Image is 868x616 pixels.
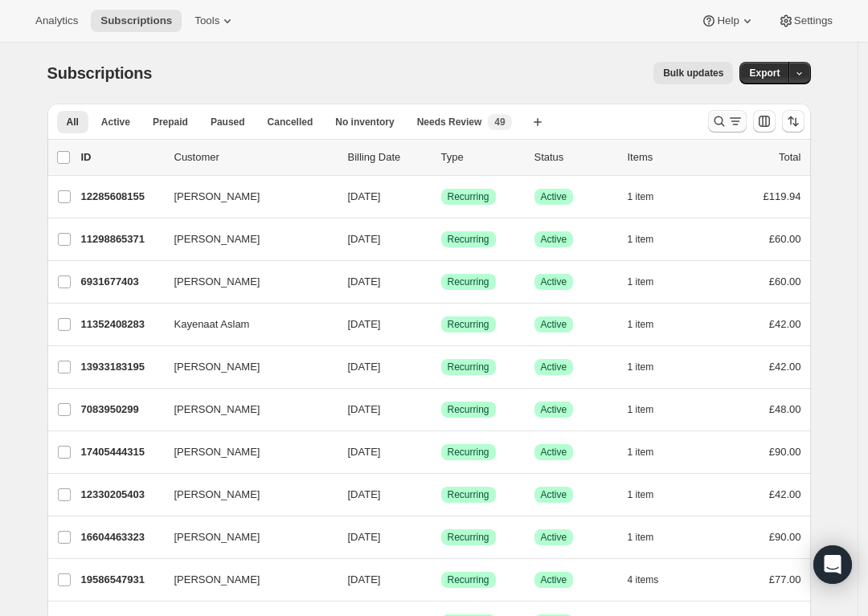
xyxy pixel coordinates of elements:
p: 7083950299 [81,402,162,418]
span: Recurring [448,361,489,373]
span: Active [541,190,567,203]
button: Kayenaat Aslam [165,312,325,337]
div: 19586547931[PERSON_NAME][DATE]SuccessRecurringSuccessActive4 items£77.00 [81,569,801,591]
span: [PERSON_NAME] [174,572,260,588]
span: £60.00 [769,275,801,288]
span: 1 item [628,531,654,544]
div: 11352408283Kayenaat Aslam[DATE]SuccessRecurringSuccessActive1 item£42.00 [81,313,801,336]
span: £119.94 [764,190,801,202]
span: Cancelled [268,116,313,129]
p: 12285608155 [81,189,162,205]
span: 1 item [628,361,654,373]
span: Recurring [448,488,489,501]
button: Bulk updates [653,62,733,84]
span: Export [749,67,780,80]
span: Settings [794,14,833,27]
span: Active [541,233,567,246]
p: 19586547931 [81,572,162,588]
span: Needs Review [417,116,482,129]
button: 1 item [628,398,672,421]
button: [PERSON_NAME] [165,439,325,465]
span: [DATE] [348,531,381,543]
button: Export [739,62,789,84]
span: [DATE] [348,190,381,202]
div: 12330205403[PERSON_NAME][DATE]SuccessRecurringSuccessActive1 item£42.00 [81,483,801,506]
p: 17405444315 [81,444,162,460]
button: 1 item [628,271,672,293]
div: Open Intercom Messenger [813,545,852,584]
button: [PERSON_NAME] [165,482,325,508]
span: [DATE] [348,446,381,458]
span: All [67,116,79,129]
span: [PERSON_NAME] [174,231,260,247]
span: Subscriptions [100,14,172,27]
p: Status [534,149,615,165]
button: Search and filter results [708,110,747,133]
div: 13933183195[PERSON_NAME][DATE]SuccessRecurringSuccessActive1 item£42.00 [81,356,801,378]
span: 1 item [628,190,654,203]
span: Prepaid [153,116,188,129]
div: 12285608155[PERSON_NAME][DATE]SuccessRecurringSuccessActive1 item£119.94 [81,186,801,208]
div: 7083950299[PERSON_NAME][DATE]SuccessRecurringSuccessActive1 item£48.00 [81,398,801,421]
span: Paused [211,116,245,129]
div: 16604463323[PERSON_NAME][DATE]SuccessRecurringSuccessActive1 item£90.00 [81,526,801,549]
button: Subscriptions [91,10,182,32]
span: [PERSON_NAME] [174,402,260,418]
button: Customize table column order and visibility [753,110,776,133]
span: [DATE] [348,361,381,373]
button: 1 item [628,441,672,463]
span: 1 item [628,446,654,459]
span: 1 item [628,488,654,501]
span: Recurring [448,531,489,544]
div: 6931677403[PERSON_NAME][DATE]SuccessRecurringSuccessActive1 item£60.00 [81,271,801,293]
span: Bulk updates [663,67,723,80]
span: Subscriptions [47,64,153,82]
span: [PERSON_NAME] [174,359,260,375]
div: IDCustomerBilling DateTypeStatusItemsTotal [81,149,801,165]
button: [PERSON_NAME] [165,567,325,593]
button: Help [691,10,764,32]
span: Active [541,361,567,373]
span: [PERSON_NAME] [174,487,260,503]
span: Active [541,446,567,459]
span: 1 item [628,233,654,246]
div: Items [628,149,708,165]
span: [DATE] [348,573,381,585]
span: [DATE] [348,318,381,330]
span: 49 [494,116,505,129]
button: [PERSON_NAME] [165,269,325,295]
button: 1 item [628,356,672,378]
span: Active [541,531,567,544]
span: [PERSON_NAME] [174,529,260,545]
span: [PERSON_NAME] [174,274,260,290]
span: [PERSON_NAME] [174,189,260,205]
div: 11298865371[PERSON_NAME][DATE]SuccessRecurringSuccessActive1 item£60.00 [81,228,801,251]
button: Tools [185,10,245,32]
button: 1 item [628,186,672,208]
span: Recurring [448,275,489,288]
button: [PERSON_NAME] [165,184,325,210]
p: Customer [174,149,335,165]
span: £42.00 [769,361,801,373]
span: Recurring [448,233,489,246]
p: 12330205403 [81,487,162,503]
span: £77.00 [769,573,801,585]
button: [PERSON_NAME] [165,226,325,252]
button: Analytics [26,10,88,32]
span: Active [541,403,567,416]
span: £90.00 [769,531,801,543]
span: Active [541,488,567,501]
p: 6931677403 [81,274,162,290]
span: [DATE] [348,275,381,288]
span: 4 items [628,573,659,586]
p: 16604463323 [81,529,162,545]
button: 1 item [628,526,672,549]
span: Active [541,318,567,331]
p: Billing Date [348,149,428,165]
span: Recurring [448,190,489,203]
span: No inventory [335,116,394,129]
span: 1 item [628,403,654,416]
button: [PERSON_NAME] [165,354,325,380]
span: Active [541,275,567,288]
div: Type [441,149,522,165]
